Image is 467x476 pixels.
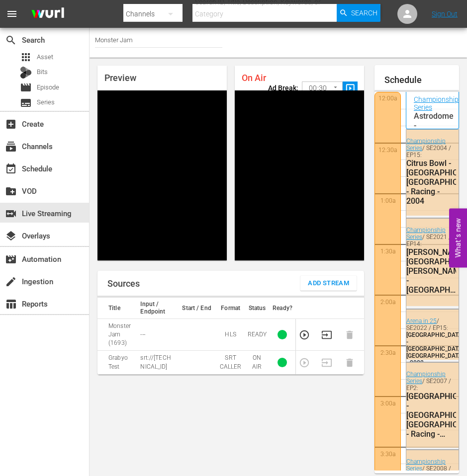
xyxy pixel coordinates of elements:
div: / SE2004 / EP15: [406,138,456,206]
div: Citrus Bowl - [GEOGRAPHIC_DATA], [GEOGRAPHIC_DATA] - Racing - 2004 [406,159,456,206]
td: Monster Jam (1693) [97,319,137,351]
span: layers [5,230,17,242]
div: / SE2007 / EP2: [406,371,456,439]
td: Grabyo Test [97,351,137,374]
button: Preview Stream [299,329,310,340]
span: On Air [242,73,266,83]
a: Championship Series [406,138,446,152]
span: Channels [5,141,17,153]
a: Championship Series [414,95,459,111]
div: / SE2021 / EP14: [406,227,456,295]
span: Schedule [5,163,17,175]
button: Search [337,4,380,22]
th: Input / Endpoint [137,298,177,319]
p: Astrodome - [GEOGRAPHIC_DATA], [GEOGRAPHIC_DATA] - Racing - 2001 [414,111,451,168]
a: Arena in 25 [406,317,437,324]
td: READY [245,319,270,351]
span: [GEOGRAPHIC_DATA] - [GEOGRAPHIC_DATA], [GEOGRAPHIC_DATA] - 2022 [406,331,465,366]
div: Video Player [235,90,364,260]
span: Series [37,97,55,107]
a: Championship Series [406,458,446,472]
span: Preview [104,73,136,83]
th: Ready? [270,298,295,319]
button: Add Stream [300,276,357,291]
span: Search [5,34,17,46]
img: ans4CAIJ8jUAAAAAAAAAAAAAAAAAAAAAAAAgQb4GAAAAAAAAAAAAAAAAAAAAAAAAJMjXAAAAAAAAAAAAAAAAAAAAAAAAgAT5G... [24,2,72,26]
span: switch_video [5,208,17,220]
div: [GEOGRAPHIC_DATA] - [GEOGRAPHIC_DATA], [GEOGRAPHIC_DATA] - Racing - 2007 [406,392,456,439]
a: Championship Series [406,371,446,385]
div: Bits [20,67,32,79]
button: Open Feedback Widget [449,209,467,268]
span: Ingestion [5,276,17,288]
th: Title [97,298,137,319]
span: Series [20,97,32,109]
div: 00:30 [302,79,343,98]
a: Sign Out [432,10,458,18]
span: Episode [20,81,32,93]
span: VOD [5,185,17,197]
th: Status [245,298,270,319]
span: Create [5,118,17,130]
th: Format [217,298,245,319]
span: Asset [37,52,53,62]
div: Video Player [97,90,227,260]
p: Ad Break: [268,84,298,92]
div: [PERSON_NAME][GEOGRAPHIC_DATA][PERSON_NAME] - [GEOGRAPHIC_DATA], [GEOGRAPHIC_DATA] - 2021 [406,247,456,295]
span: Episode [37,82,59,92]
span: movie_filter [5,253,17,265]
h1: Sources [107,279,140,289]
span: Add Stream [308,278,349,289]
div: / SE2022 / EP15: [406,317,456,366]
span: Search [351,4,377,22]
span: Bits [37,67,48,77]
td: --- [137,319,177,351]
span: menu [6,8,18,20]
td: ON AIR [245,351,270,374]
th: Start / End [177,298,216,319]
a: Championship Series [406,227,446,240]
p: srt://[TECHNICAL_ID] [140,354,174,371]
span: table_chart [5,298,17,310]
span: slideshow_sharp [345,83,356,94]
button: Transition [321,329,332,340]
td: SRT CALLER [217,351,245,374]
td: HLS [217,319,245,351]
span: Asset [20,51,32,63]
h1: Schedule [384,75,459,85]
